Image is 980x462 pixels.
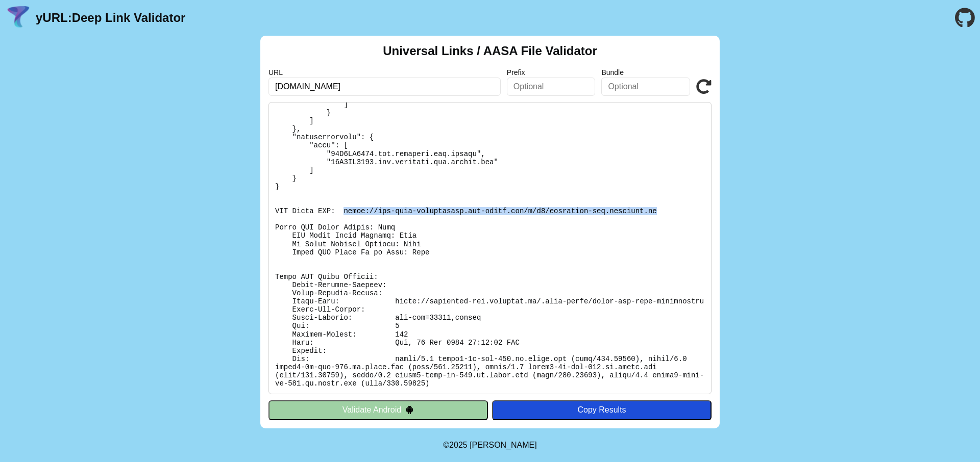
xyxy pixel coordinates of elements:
[405,405,414,414] img: droidIcon.svg
[470,441,537,449] a: Michael Ibragimchayev's Personal Site
[268,102,712,394] pre: Lorem ipsu do: sitam://consectet-adi.elitsedd.ei/.temp-incid/utlab-etd-magn-aliquaenima Mi Veniam...
[601,68,690,76] label: Bundle
[443,428,536,462] footer: ©
[268,78,501,96] input: Required
[507,78,596,96] input: Optional
[449,441,468,449] span: 2025
[507,68,596,76] label: Prefix
[497,405,706,415] div: Copy Results
[383,44,597,58] h2: Universal Links / AASA File Validator
[5,5,32,31] img: yURL Logo
[268,68,501,76] label: URL
[36,11,185,25] a: yURL:Deep Link Validator
[268,400,488,420] button: Validate Android
[601,78,690,96] input: Optional
[492,400,712,420] button: Copy Results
